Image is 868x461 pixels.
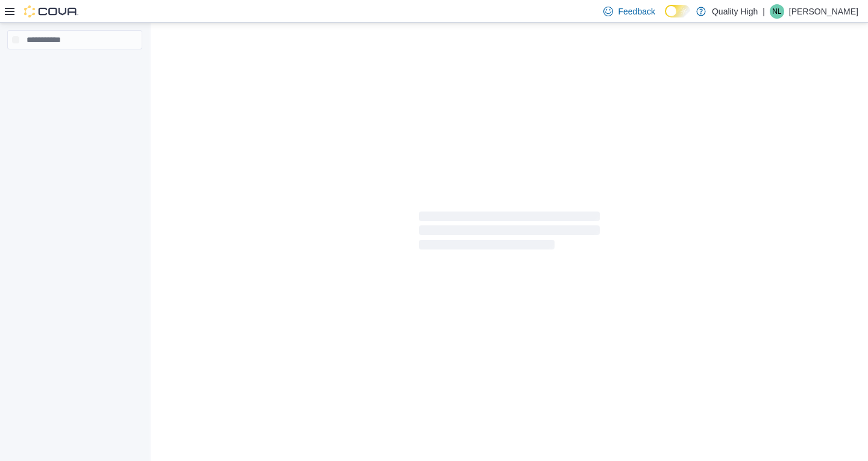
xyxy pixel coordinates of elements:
div: Nate Lyons [770,4,784,19]
span: Loading [419,214,600,252]
span: Dark Mode [665,17,665,18]
p: Quality High [712,4,758,19]
span: NL [772,4,781,19]
img: Cova [24,5,78,17]
span: Feedback [618,5,655,17]
nav: Complex example [7,52,142,81]
p: | [763,4,765,19]
input: Dark Mode [665,5,690,17]
p: [PERSON_NAME] [789,4,858,19]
